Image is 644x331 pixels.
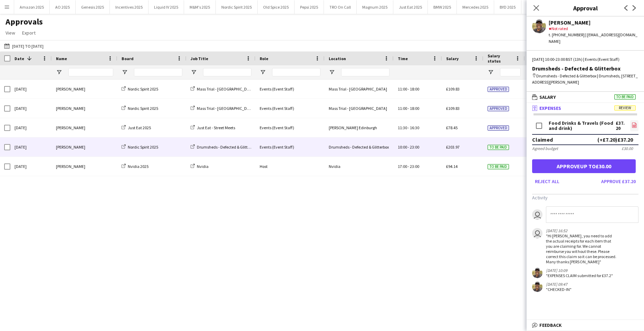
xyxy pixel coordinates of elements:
div: [PERSON_NAME] Edinburgh [325,118,394,137]
input: Role Filter Input [272,68,320,76]
span: Date [15,56,24,61]
div: [DATE] [10,99,52,118]
button: Approve £37.20 [598,176,638,187]
span: Nordic Spirit 2025 [128,86,158,92]
a: Mass Trial - [GEOGRAPHIC_DATA] [191,86,255,92]
h3: Approval [527,3,644,12]
span: Export [22,30,36,36]
div: Host [256,157,325,176]
button: Pepsi 2025 [295,0,324,14]
div: Drumsheds - Defected & Glitterbox [532,65,638,72]
div: [DATE] 10:00-23:00 BST (13h) | Events (Event Staff) [532,56,638,63]
div: ExpensesReview [527,113,644,301]
span: Approved [488,125,509,131]
button: Open Filter Menu [56,69,62,75]
span: Drumsheds - Defected & Glitterbox [197,144,257,150]
input: Board Filter Input [134,68,182,76]
a: Nordic Spirit 2025 [122,106,158,111]
span: Nordic Spirit 2025 [128,106,158,111]
a: Export [19,28,38,37]
span: - [408,144,409,150]
span: To be paid [488,145,509,150]
app-user-avatar: Sylvia Murray [532,228,542,238]
button: Genesis 2025 [76,0,110,14]
app-user-avatar: Kevin Chemuka [532,282,542,292]
button: AO 2025 [50,0,76,14]
button: Nordic Spirit 2025 [216,0,258,14]
button: Open Filter Menu [488,69,494,75]
span: Name [56,56,67,61]
button: Nvidia 2025 [521,0,554,14]
button: [DATE] to [DATE] [3,42,45,50]
mat-expansion-panel-header: Feedback [527,320,644,330]
div: Mass Trial - [GEOGRAPHIC_DATA] [325,79,394,98]
span: Nordic Spirit 2025 [128,144,158,150]
button: Approveup to£30.00 [532,159,636,173]
mat-expansion-panel-header: SalaryTo be paid [527,92,644,102]
span: Time [398,56,408,61]
span: Approved [488,87,509,92]
span: Nvidia [197,164,209,169]
span: Approved [488,106,509,111]
div: (+£7.20) £37.20 [597,136,633,143]
span: Job Title [191,56,208,61]
span: £94.14 [446,164,458,169]
div: [PERSON_NAME] [52,157,117,176]
div: Events (Event Staff) [256,79,325,98]
span: Expenses [539,105,561,111]
div: [PERSON_NAME] [549,19,638,26]
button: M&M's 2025 [184,0,216,14]
span: Board [122,56,134,61]
button: Mercedes 2025 [457,0,494,14]
a: Mass Trial - [GEOGRAPHIC_DATA] [191,106,255,111]
span: 17:00 [398,164,407,169]
span: 16:30 [410,125,419,130]
div: Events (Event Staff) [256,99,325,118]
button: Open Filter Menu [329,69,335,75]
span: 11:30 [398,125,407,130]
span: 11:00 [398,86,407,92]
div: [DATE] [10,118,52,137]
button: Old Spice 2025 [258,0,295,14]
button: Open Filter Menu [122,69,128,75]
span: To be paid [488,164,509,169]
span: Salary [539,94,556,100]
button: TRO On Call [324,0,357,14]
div: Food Drinks & Travels (Food and drink) [549,121,616,131]
span: £109.83 [446,106,460,111]
div: [DATE] 10:09 [546,268,613,273]
span: Review [614,105,636,111]
button: Amazon 2025 [14,0,50,14]
div: Drumsheds - Defected & Glitterbox | Drumsheds, [STREET_ADDRESS][PERSON_NAME] [532,73,638,85]
div: "EXPENSES CLAIM submitted for £37.2" [546,273,613,278]
span: Salary [446,56,459,61]
button: Magnum 2025 [357,0,393,14]
span: Just Eat 2025 [128,125,151,130]
span: 23:00 [410,164,419,169]
button: BYD 2025 [494,0,521,14]
span: 11:00 [398,106,407,111]
div: [PERSON_NAME] [52,79,117,98]
input: Location Filter Input [341,68,390,76]
div: "Hi [PERSON_NAME], you need to add the actual receipts for each item that you are claiming for. W... [546,233,617,264]
a: Nordic Spirit 2025 [122,86,158,92]
span: 23:00 [410,144,419,150]
div: £30.00 [622,146,633,151]
h3: Activity [532,195,638,201]
div: [PERSON_NAME] [52,99,117,118]
div: [DATE] 16:52 [546,228,617,233]
span: To be paid [614,94,636,100]
span: Nvidia 2025 [128,164,148,169]
button: Open Filter Menu [260,69,266,75]
span: - [408,164,409,169]
input: Job Title Filter Input [203,68,251,76]
a: Just Eat 2025 [122,125,151,130]
div: £37.20 [616,121,626,131]
span: 18:00 [410,86,419,92]
input: Name Filter Input [68,68,113,76]
button: Open Filter Menu [191,69,197,75]
div: Claimed [532,136,553,143]
a: Just Eat - Street Meets [191,125,235,130]
span: View [6,30,15,36]
span: - [408,86,409,92]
